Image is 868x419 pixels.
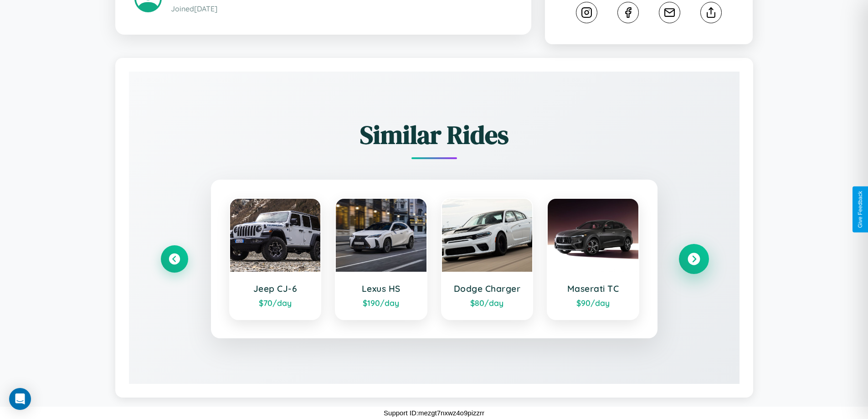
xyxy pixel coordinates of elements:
div: Open Intercom Messenger [9,388,31,410]
div: $ 80 /day [451,298,524,308]
h2: Similar Rides [161,117,708,152]
p: Support ID: mezgt7nxwz4o9pizzrr [384,407,484,419]
h3: Jeep CJ-6 [239,283,312,294]
p: Joined [DATE] [171,2,512,16]
a: Jeep CJ-6$70/day [229,198,322,320]
a: Dodge Charger$80/day [441,198,534,320]
div: $ 90 /day [557,298,629,308]
h3: Maserati TC [557,283,629,294]
a: Maserati TC$90/day [547,198,639,320]
h3: Lexus HS [345,283,417,294]
a: Lexus HS$190/day [335,198,427,320]
h3: Dodge Charger [451,283,524,294]
div: Give Feedback [857,191,863,228]
div: $ 70 /day [239,298,312,308]
div: $ 190 /day [345,298,417,308]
